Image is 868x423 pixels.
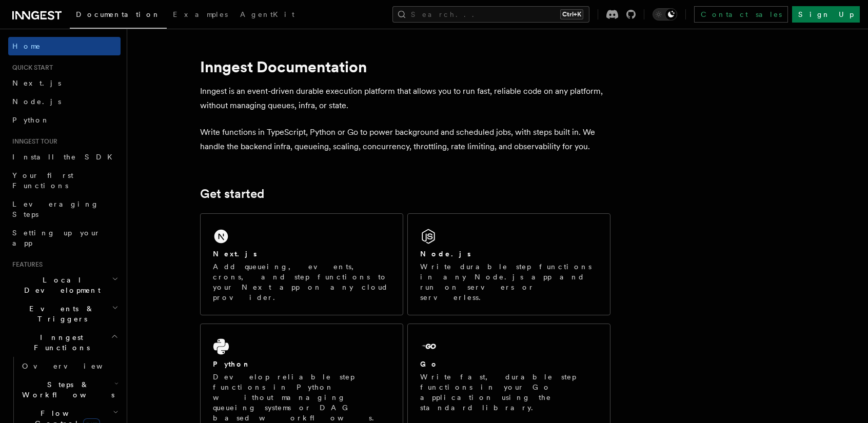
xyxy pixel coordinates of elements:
[420,372,598,413] p: Write fast, durable step functions in your Go application using the standard library.
[200,57,610,76] h1: Inngest Documentation
[8,74,121,92] a: Next.js
[12,171,73,190] span: Your first Functions
[12,229,101,247] span: Setting up your app
[240,10,294,18] span: AgentKit
[8,64,53,72] span: Quick start
[8,328,121,357] button: Inngest Functions
[200,187,264,201] a: Get started
[420,249,471,259] h2: Node.js
[12,41,41,51] span: Home
[200,213,403,315] a: Next.jsAdd queueing, events, crons, and step functions to your Next app on any cloud provider.
[407,213,610,315] a: Node.jsWrite durable step functions in any Node.js app and run on servers or serverless.
[8,275,112,295] span: Local Development
[392,6,589,23] button: Search...Ctrl+K
[8,137,57,146] span: Inngest tour
[213,372,390,423] p: Develop reliable step functions in Python without managing queueing systems or DAG based workflows.
[8,195,121,224] a: Leveraging Steps
[8,166,121,195] a: Your first Functions
[8,224,121,252] a: Setting up your app
[22,362,128,370] span: Overview
[792,6,860,23] a: Sign Up
[8,299,121,328] button: Events & Triggers
[12,116,50,124] span: Python
[18,375,121,404] button: Steps & Workflows
[213,359,251,369] h2: Python
[70,3,167,29] a: Documentation
[12,97,61,106] span: Node.js
[560,9,583,19] kbd: Ctrl+K
[12,200,99,218] span: Leveraging Steps
[694,6,788,23] a: Contact sales
[173,10,228,18] span: Examples
[167,3,234,28] a: Examples
[8,37,121,55] a: Home
[653,8,677,21] button: Toggle dark mode
[213,249,257,259] h2: Next.js
[8,271,121,299] button: Local Development
[200,125,610,154] p: Write functions in TypeScript, Python or Go to power background and scheduled jobs, with steps bu...
[76,10,161,18] span: Documentation
[18,379,114,400] span: Steps & Workflows
[12,153,119,161] span: Install the SDK
[12,79,61,87] span: Next.js
[8,111,121,129] a: Python
[8,92,121,111] a: Node.js
[420,359,439,369] h2: Go
[8,304,112,324] span: Events & Triggers
[8,148,121,166] a: Install the SDK
[200,84,610,113] p: Inngest is an event-driven durable execution platform that allows you to run fast, reliable code ...
[18,357,121,375] a: Overview
[8,332,111,353] span: Inngest Functions
[8,260,43,269] span: Features
[213,261,390,303] p: Add queueing, events, crons, and step functions to your Next app on any cloud provider.
[234,3,301,28] a: AgentKit
[420,261,598,303] p: Write durable step functions in any Node.js app and run on servers or serverless.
